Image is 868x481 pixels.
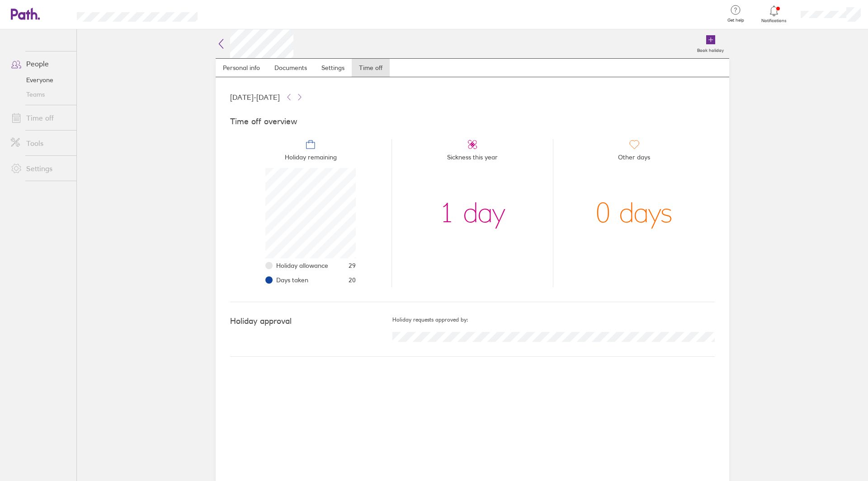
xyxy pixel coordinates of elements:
span: Notifications [759,18,789,23]
span: Other days [618,150,650,168]
span: Sickness this year [447,150,498,168]
a: Documents [267,59,314,77]
span: 29 [349,262,356,269]
a: Book holiday [692,29,729,58]
a: Everyone [4,73,76,87]
div: 1 day [439,168,505,258]
a: Time off [352,59,390,77]
span: Get help [721,18,750,23]
a: Personal info [216,59,267,77]
span: Holiday allowance [276,262,328,269]
span: Holiday remaining [285,150,337,168]
a: Notifications [759,5,789,23]
a: Settings [4,159,76,177]
h4: Time off overview [230,117,715,126]
a: Tools [4,134,76,152]
span: 20 [349,276,356,284]
h5: Holiday requests approved by: [392,317,715,323]
a: People [4,55,76,73]
a: Settings [314,59,352,77]
span: Days taken [276,276,308,284]
div: 0 days [595,168,673,258]
a: Time off [4,109,76,127]
h4: Holiday approval [230,317,392,326]
label: Book holiday [692,45,729,53]
span: [DATE] - [DATE] [230,93,280,101]
a: Teams [4,87,76,102]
